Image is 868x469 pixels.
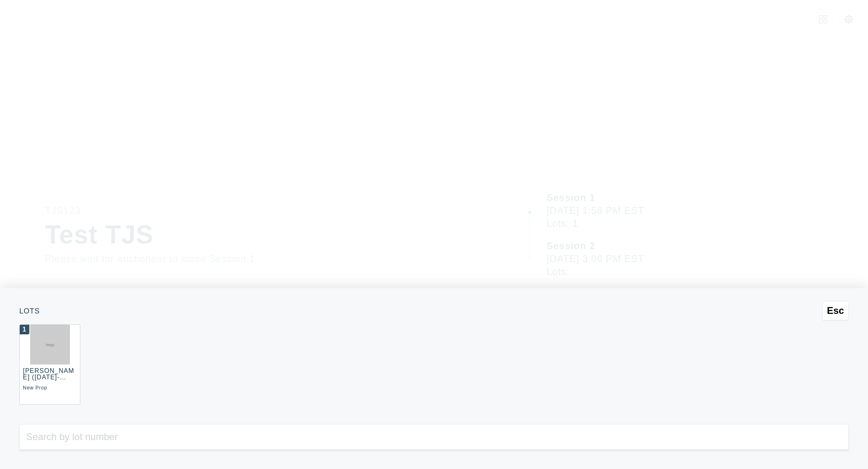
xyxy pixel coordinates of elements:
[19,424,849,450] input: Search by lot number
[827,305,844,316] span: Esc
[822,301,849,320] button: Esc
[20,325,29,334] div: 1
[23,385,47,391] div: New Prop
[23,367,74,387] div: [PERSON_NAME] ([DATE]-[DATE])
[19,307,849,315] div: Lots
